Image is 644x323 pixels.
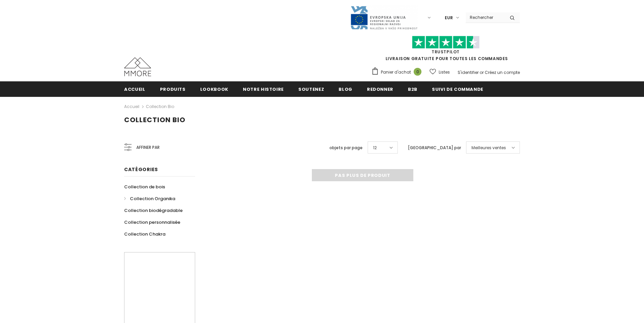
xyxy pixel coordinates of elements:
[414,68,421,76] span: 0
[298,86,324,92] span: soutenez
[136,144,160,151] span: Affiner par
[124,103,139,111] a: Accueil
[445,15,453,21] span: EUR
[243,81,284,97] a: Notre histoire
[339,86,352,92] span: Blog
[458,70,479,75] a: S'identifier
[408,144,461,151] label: [GEOGRAPHIC_DATA] par
[124,216,180,228] a: Collection personnalisée
[124,184,165,190] span: Collection de bois
[339,81,352,97] a: Blog
[381,69,411,76] span: Panier d'achat
[367,81,393,97] a: Redonner
[124,166,158,173] span: Catégories
[160,81,186,97] a: Produits
[432,81,483,97] a: Suivi de commande
[466,12,505,22] input: Search Site
[124,57,151,76] img: Cas MMORE
[371,39,520,61] span: LIVRAISON GRATUITE POUR TOUTES LES COMMANDES
[430,66,450,78] a: Listes
[124,207,183,214] span: Collection biodégradable
[439,69,450,76] span: Listes
[124,115,185,125] span: Collection Bio
[471,144,506,151] span: Meilleures ventes
[350,5,418,30] img: Javni Razpis
[329,144,363,151] label: objets par page
[432,49,460,55] a: TrustPilot
[160,86,186,92] span: Produits
[412,36,480,49] img: Faites confiance aux étoiles pilotes
[124,219,180,225] span: Collection personnalisée
[200,81,228,97] a: Lookbook
[124,205,183,216] a: Collection biodégradable
[124,231,165,237] span: Collection Chakra
[124,81,145,97] a: Accueil
[124,228,165,240] a: Collection Chakra
[367,86,393,92] span: Redonner
[124,86,145,92] span: Accueil
[124,181,165,193] a: Collection de bois
[408,81,417,97] a: B2B
[408,86,417,92] span: B2B
[200,86,228,92] span: Lookbook
[485,70,520,75] a: Créez un compte
[373,144,377,151] span: 12
[124,193,175,205] a: Collection Organika
[350,15,418,20] a: Javni Razpis
[371,67,425,77] a: Panier d'achat 0
[130,195,175,202] span: Collection Organika
[146,104,174,109] a: Collection Bio
[298,81,324,97] a: soutenez
[243,86,284,92] span: Notre histoire
[480,70,484,75] span: or
[432,86,483,92] span: Suivi de commande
